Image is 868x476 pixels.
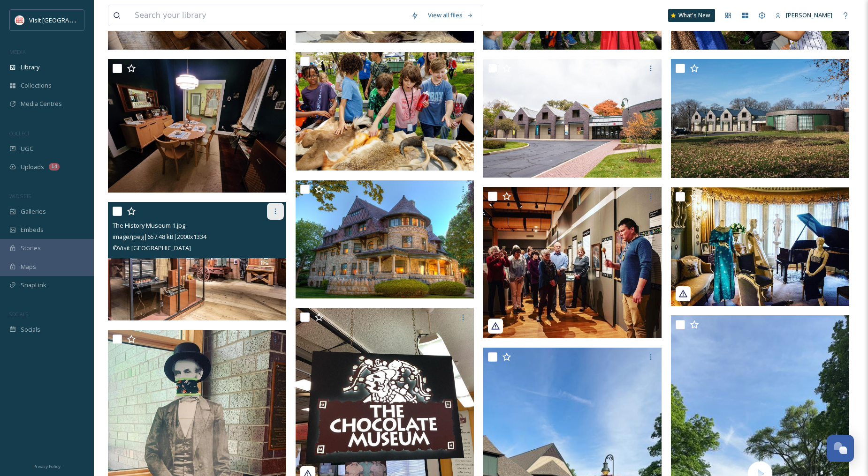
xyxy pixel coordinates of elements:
span: The History Museum 1.jpg [113,221,185,230]
span: Library [21,63,39,72]
a: View all files [423,6,478,24]
span: image/jpeg | 657.48 kB | 2000 x 1334 [113,232,206,241]
span: Maps [21,262,36,271]
img: The History Museum 2.jpg [483,59,662,178]
input: Search your library [130,5,406,26]
span: Media Centres [21,99,62,108]
span: SnapLink [21,281,46,290]
span: UGC [21,144,33,153]
img: Oliver Mansion 1.jpg [296,180,474,298]
img: The Worker's Home.jpg [108,59,286,193]
a: [PERSON_NAME] [770,6,837,24]
span: COLLECT [9,130,30,137]
span: [PERSON_NAME] [786,11,832,19]
span: Embeds [21,225,44,234]
div: 14 [49,163,60,171]
span: Visit [GEOGRAPHIC_DATA] [29,15,102,24]
span: Collections [21,81,52,90]
span: © Visit [GEOGRAPHIC_DATA] [113,244,191,252]
img: Pioneer Days and Navarre Cabin 046 1.jpg [296,52,474,171]
span: Galleries [21,207,46,216]
img: 886cdc90-1511-defb-313e-0e66423272d6.jpg [483,187,662,338]
a: Privacy Policy [33,460,61,471]
span: Stories [21,244,41,253]
img: The History Museum 3.jpg [671,59,849,178]
span: SOCIALS [9,311,28,318]
span: WIDGETS [9,193,31,200]
img: The History Museum 1.jpg [108,202,286,321]
span: Privacy Policy [33,463,61,469]
a: What's New [668,9,715,22]
span: Uploads [21,163,44,171]
button: Open Chat [827,435,854,462]
img: vsbm-stackedMISH_CMYKlogo2017.jpg [15,15,24,25]
span: Socials [21,325,40,334]
img: b228ee52-7e71-302c-4da1-c4cab8a89503.jpg [671,187,849,306]
span: MEDIA [9,48,26,55]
